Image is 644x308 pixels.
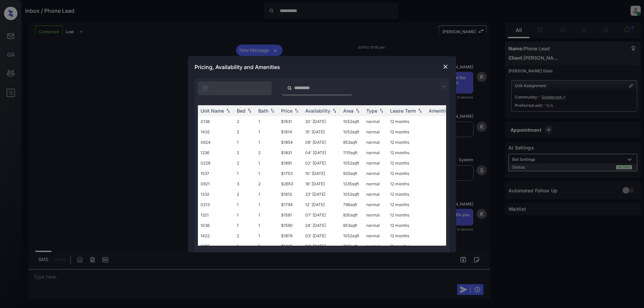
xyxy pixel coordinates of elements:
td: 04' [DATE] [303,147,340,158]
td: $1614 [278,127,303,137]
td: 12 months [387,179,426,189]
td: 12 months [387,231,426,241]
td: 02' [DATE] [303,158,340,168]
td: 1432 [198,127,234,137]
td: 2 [234,127,256,137]
td: $1581 [278,210,303,220]
td: 1236 [198,147,234,158]
td: 15' [DATE] [303,127,340,137]
td: 12 months [387,127,426,137]
td: normal [364,231,387,241]
td: 1115 sqft [340,147,364,158]
td: normal [364,168,387,179]
div: Unit Name [201,108,224,114]
div: Lease Term [390,108,416,114]
td: 0138 [198,116,234,127]
div: Availability [305,108,330,114]
td: 1 [256,241,278,251]
td: $1485 [278,241,303,251]
td: 20' [DATE] [303,116,340,127]
td: 925 sqft [340,168,364,179]
img: sorting [331,108,338,113]
div: Pricing, Availability and Amenities [188,56,456,78]
td: 1 [234,137,256,147]
td: 1235 sqft [340,179,364,189]
td: 12 months [387,189,426,199]
td: $2653 [278,179,303,189]
img: icon-zuma [287,85,292,91]
td: 2 [256,179,278,189]
div: Amenities [429,108,451,114]
img: icon-zuma [440,82,448,90]
td: 0921 [198,179,234,189]
img: icon-zuma [202,85,209,91]
td: 23' [DATE] [303,189,340,199]
td: 12 months [387,147,426,158]
td: 1422 [198,231,234,241]
img: sorting [354,108,361,113]
td: 1 [256,210,278,220]
div: Area [343,108,354,114]
td: normal [364,241,387,251]
td: 06' [DATE] [303,241,340,251]
td: 1 [256,220,278,231]
td: 2 [234,231,256,241]
td: normal [364,220,387,231]
td: 1 [256,158,278,168]
td: 0624 [198,137,234,147]
td: normal [364,158,387,168]
td: 12 months [387,116,426,127]
td: 1 [234,220,256,231]
td: 2 [234,147,256,158]
img: sorting [225,108,231,113]
td: 08' [DATE] [303,137,340,147]
td: $1794 [278,199,303,210]
td: 1 [234,168,256,179]
td: $1753 [278,168,303,179]
td: 0228 [198,158,234,168]
td: 12 months [387,220,426,231]
td: 1 [256,127,278,137]
td: 1036 [198,220,234,231]
td: normal [364,147,387,158]
td: 1 [256,231,278,241]
td: normal [364,116,387,127]
td: $1631 [278,116,303,127]
div: Type [366,108,377,114]
td: 853 sqft [340,220,364,231]
td: 1052 sqft [340,231,364,241]
td: 12 months [387,241,426,251]
td: normal [364,210,387,220]
td: 03' [DATE] [303,231,340,241]
td: 12 months [387,137,426,147]
img: sorting [246,108,253,113]
td: $1891 [278,158,303,168]
div: Bath [258,108,268,114]
div: Bed [237,108,246,114]
td: 3 [234,179,256,189]
td: 0815 [198,241,234,251]
td: 707 sqft [340,241,364,251]
td: normal [364,189,387,199]
td: 1321 [198,210,234,220]
td: 1 [256,189,278,199]
img: sorting [378,108,385,113]
td: 1052 sqft [340,127,364,137]
td: 830 sqft [340,210,364,220]
div: Price [281,108,292,114]
td: 1052 sqft [340,116,364,127]
td: 1 [256,199,278,210]
img: sorting [269,108,276,113]
td: 1 [234,199,256,210]
td: 796 sqft [340,199,364,210]
td: 12 months [387,158,426,168]
td: normal [364,199,387,210]
td: 1 [256,137,278,147]
td: 18' [DATE] [303,179,340,189]
td: 1052 sqft [340,158,364,168]
td: $1854 [278,137,303,147]
td: 1 [234,210,256,220]
td: 1 [234,241,256,251]
td: $1876 [278,231,303,241]
td: 1232 [198,189,234,199]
